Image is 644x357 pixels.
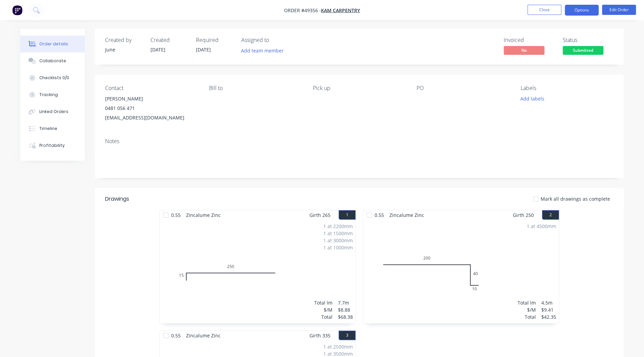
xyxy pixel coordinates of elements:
[196,37,233,43] div: Required
[39,109,68,115] div: Linked Orders
[323,237,353,244] div: 1 at 3000mm
[105,195,129,203] div: Drawings
[150,46,165,53] span: [DATE]
[160,220,356,323] div: 0152501 at 2200mm1 at 1500mm1 at 3000mm1 at 1000mmTotal lm$/MTotal7.7m$8.88$68.38
[238,46,287,55] button: Add team member
[541,306,556,313] div: $9.41
[105,94,198,122] div: [PERSON_NAME]0481 056 471[EMAIL_ADDRESS][DOMAIN_NAME]
[20,86,85,103] button: Tracking
[284,7,321,14] span: Order #49356 -
[39,142,65,149] div: Profitability
[527,5,561,15] button: Close
[12,5,22,15] img: Factory
[105,94,198,104] div: [PERSON_NAME]
[323,343,353,350] div: 1 at 2500mm
[209,85,302,91] div: Bill to
[105,104,198,113] div: 0481 056 471
[314,306,333,313] div: $/M
[518,306,536,313] div: $/M
[105,37,142,43] div: Created by
[168,331,183,340] span: 0.55
[513,210,534,220] span: Girth 250
[565,5,599,16] button: Options
[541,299,556,306] div: 4.5m
[417,85,509,91] div: PO
[241,37,309,43] div: Assigned to
[504,46,544,54] span: No
[504,37,555,43] div: Invoiced
[168,210,183,220] span: 0.55
[323,244,353,251] div: 1 at 1000mm
[20,36,85,52] button: Order details
[372,210,387,220] span: 0.55
[313,85,406,91] div: Pick up
[241,46,287,55] button: Add team member
[39,126,57,132] div: Timeline
[338,313,353,320] div: $68.38
[20,120,85,137] button: Timeline
[183,210,223,220] span: Zincalume Zinc
[563,37,613,43] div: Status
[20,103,85,120] button: Linked Orders
[518,299,536,306] div: Total lm
[363,220,559,323] div: 020040101 at 4500mmTotal lm$/MTotal4.5m$9.41$42.35
[521,85,613,91] div: Labels
[39,41,68,47] div: Order details
[20,69,85,86] button: Checklists 0/0
[309,331,330,340] span: Girth 335
[542,210,559,220] button: 2
[20,137,85,154] button: Profitability
[518,313,536,320] div: Total
[105,113,198,122] div: [EMAIL_ADDRESS][DOMAIN_NAME]
[321,7,360,14] a: Kam Carpentry
[39,75,69,81] div: Checklists 0/0
[150,37,188,43] div: Created
[339,210,356,220] button: 1
[105,85,198,91] div: Contact
[541,313,556,320] div: $42.35
[541,195,610,202] span: Mark all drawings as complete
[314,299,333,306] div: Total lm
[563,46,603,56] button: Submitted
[196,46,211,53] span: [DATE]
[20,52,85,69] button: Collaborate
[183,331,223,340] span: Zincalume Zinc
[309,210,330,220] span: Girth 265
[387,210,427,220] span: Zincalume Zinc
[338,299,353,306] div: 7.7m
[563,46,603,54] span: Submitted
[323,230,353,237] div: 1 at 1500mm
[338,306,353,313] div: $8.88
[105,138,613,144] div: Notes
[527,223,556,230] div: 1 at 4500mm
[314,313,333,320] div: Total
[105,46,142,53] div: June
[517,94,548,103] button: Add labels
[39,58,66,64] div: Collaborate
[323,223,353,230] div: 1 at 2200mm
[39,92,58,98] div: Tracking
[339,331,356,340] button: 3
[602,5,636,15] button: Edit Order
